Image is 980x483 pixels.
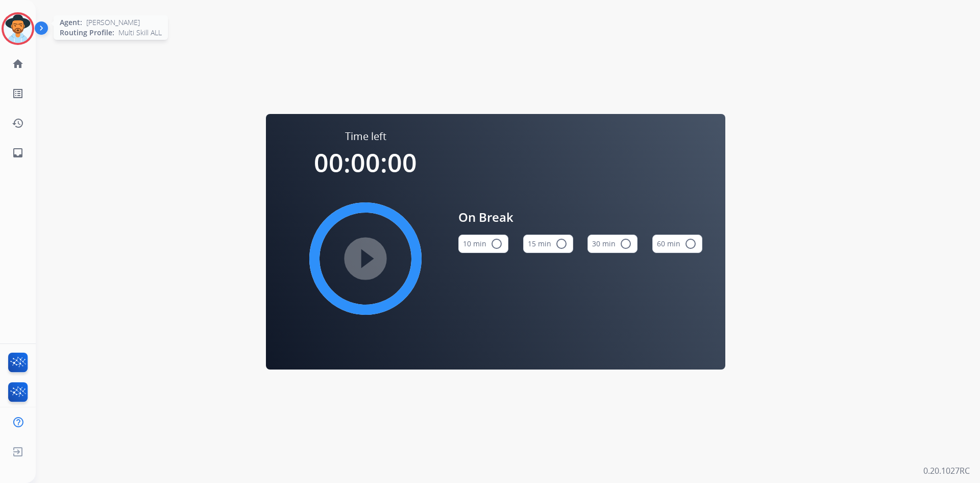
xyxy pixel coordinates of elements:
mat-icon: radio_button_unchecked [684,238,697,250]
span: Agent: [60,17,82,28]
button: 60 min [652,235,702,253]
span: Multi Skill ALL [118,28,162,38]
span: 00:00:00 [314,145,417,180]
mat-icon: list_alt [12,87,24,100]
button: 10 min [458,235,508,253]
button: 30 min [587,235,638,253]
p: 0.20.1027RC [923,465,970,477]
mat-icon: radio_button_unchecked [555,238,568,250]
span: On Break [458,208,702,226]
mat-icon: radio_button_unchecked [491,238,503,250]
span: [PERSON_NAME] [86,17,140,28]
span: Time left [345,129,386,144]
mat-icon: history [12,117,24,129]
mat-icon: radio_button_unchecked [620,238,632,250]
button: 15 min [523,235,573,253]
span: Routing Profile: [60,28,114,38]
mat-icon: home [12,58,24,70]
mat-icon: inbox [12,147,24,159]
img: avatar [4,14,32,43]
